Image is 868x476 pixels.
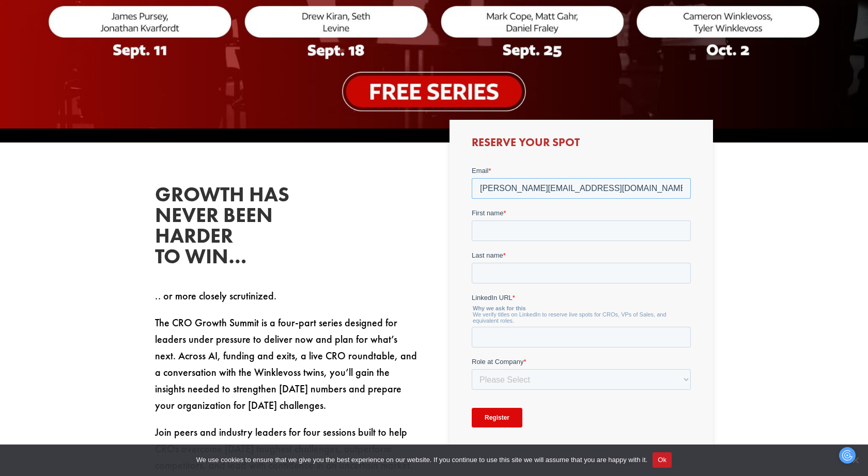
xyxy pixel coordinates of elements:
h2: Growth has never been harder to win… [155,184,310,272]
span: Join peers and industry leaders for four sessions built to help CROs overcome [DATE] toughest cha... [155,425,412,472]
span: The CRO Growth Summit is a four-part series designed for leaders under pressure to deliver now an... [155,316,417,412]
button: Ok [653,452,672,468]
h3: Reserve Your Spot [472,137,691,153]
iframe: To enrich screen reader interactions, please activate Accessibility in Grammarly extension settings [472,166,691,446]
span: We use cookies to ensure that we give you the best experience on our website. If you continue to ... [196,455,647,465]
span: .. or more closely scrutinized. [155,289,276,303]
